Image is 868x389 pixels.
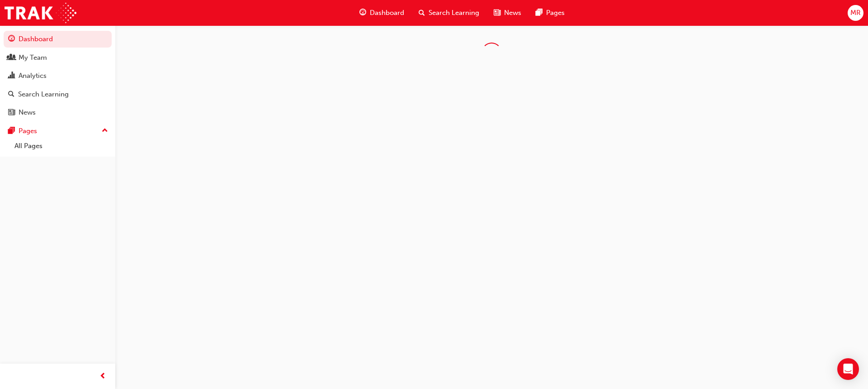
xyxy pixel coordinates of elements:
a: Dashboard [4,31,112,48]
div: My Team [19,53,47,63]
span: prev-icon [99,371,106,382]
a: pages-iconPages [528,4,572,22]
span: pages-icon [8,127,15,135]
a: Search Learning [4,86,112,103]
a: search-iconSearch Learning [411,4,486,22]
a: guage-iconDashboard [352,4,411,22]
button: Pages [4,123,112,139]
a: All Pages [11,139,112,153]
span: news-icon [494,7,500,19]
span: Search Learning [429,8,479,18]
div: Pages [19,126,37,136]
span: chart-icon [8,72,15,80]
div: Search Learning [18,89,69,100]
span: up-icon [102,125,108,137]
a: news-iconNews [486,4,528,22]
span: MR [850,8,861,18]
span: search-icon [419,7,425,19]
button: DashboardMy TeamAnalyticsSearch LearningNews [4,29,112,123]
span: pages-icon [536,7,542,19]
span: guage-icon [359,7,366,19]
span: Pages [546,8,565,18]
span: News [504,8,521,18]
a: My Team [4,49,112,66]
span: people-icon [8,54,15,62]
div: News [19,107,36,118]
span: news-icon [8,109,15,117]
a: Analytics [4,67,112,84]
span: Dashboard [370,8,404,18]
div: Open Intercom Messenger [837,358,859,380]
img: Trak [5,3,76,23]
div: Analytics [19,71,47,81]
span: guage-icon [8,35,15,43]
a: News [4,104,112,121]
span: search-icon [8,91,14,99]
button: MR [848,5,863,21]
